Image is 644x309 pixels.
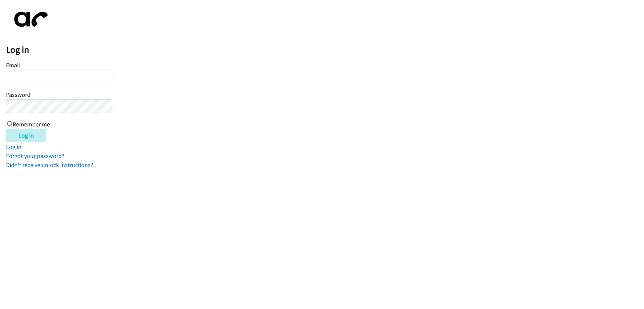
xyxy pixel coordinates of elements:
[6,129,46,142] input: Log in
[6,6,53,33] img: aphone-8a226864a2ddd6a5e75d1ebefc011f4aa8f32683c2d82f3fb0802fe031f96514.svg
[6,161,93,169] a: Didn't receive unlock instructions?
[6,143,21,151] a: Log in
[6,61,20,69] label: Email
[6,152,64,160] a: Forgot your password?
[13,120,50,128] label: Remember me
[6,91,31,99] label: Password
[6,44,644,55] h2: Log in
